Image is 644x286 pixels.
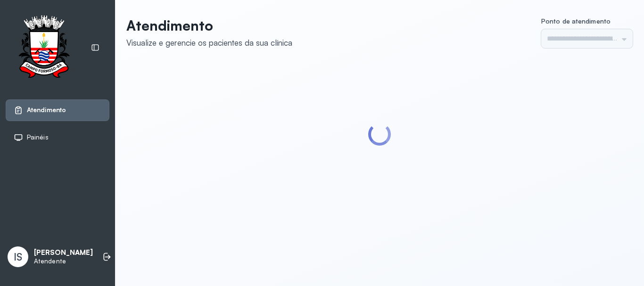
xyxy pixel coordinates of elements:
[126,38,292,48] div: Visualize e gerencie os pacientes da sua clínica
[10,15,78,81] img: Logotipo do estabelecimento
[27,133,49,141] span: Painéis
[34,248,93,257] p: [PERSON_NAME]
[34,257,93,265] p: Atendente
[126,17,292,34] p: Atendimento
[27,106,66,114] span: Atendimento
[541,17,611,25] span: Ponto de atendimento
[14,106,101,115] a: Atendimento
